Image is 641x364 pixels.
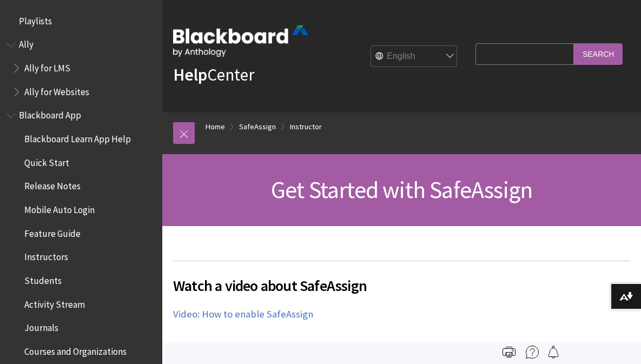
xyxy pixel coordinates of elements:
[19,36,34,50] span: Ally
[24,319,58,334] span: Journals
[24,295,85,310] span: Activity Stream
[271,175,532,204] span: Get Started with SafeAssign
[24,201,95,215] span: Mobile Auto Login
[19,12,52,27] span: Playlists
[173,64,207,85] strong: Help
[24,59,70,74] span: Ally for LMS
[6,12,156,30] nav: Book outline for Playlists
[290,120,322,134] a: Instructor
[6,36,156,101] nav: Book outline for Anthology Ally Help
[24,130,131,144] span: Blackboard Learn App Help
[173,25,308,57] img: Blackboard by Anthology
[239,120,276,134] a: SafeAssign
[19,107,81,121] span: Blackboard App
[24,154,69,168] span: Quick Start
[24,272,62,286] span: Students
[503,346,516,359] img: Print
[24,342,127,357] span: Courses and Organizations
[24,224,81,239] span: Feature Guide
[206,120,225,134] a: Home
[173,274,630,297] span: Watch a video about SafeAssign
[24,83,89,97] span: Ally for Websites
[173,308,313,321] a: Video: How to enable SafeAssign
[371,46,458,68] select: Site Language Selector
[547,346,560,359] img: Follow this page
[173,64,254,85] a: HelpCenter
[24,248,68,263] span: Instructors
[574,43,623,64] input: Search
[526,346,539,359] img: More help
[24,177,81,192] span: Release Notes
